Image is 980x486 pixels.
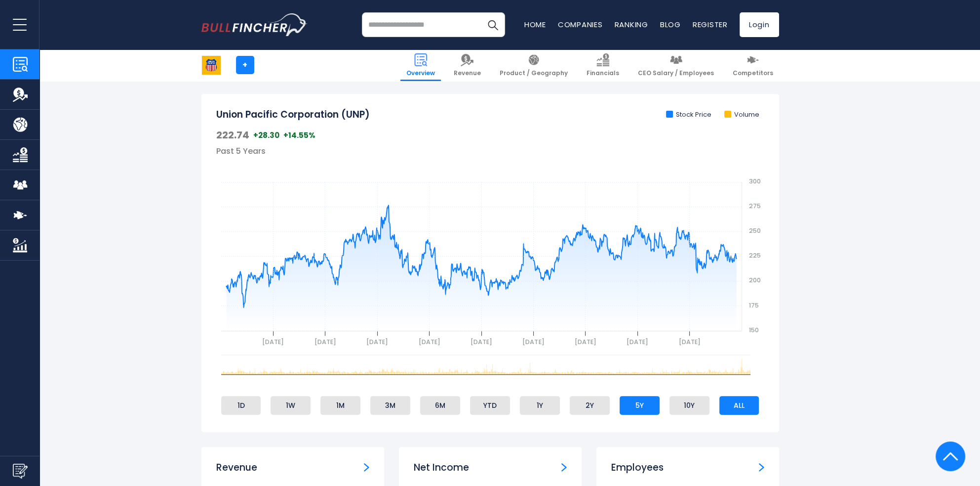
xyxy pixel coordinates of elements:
[500,69,568,77] span: Product / Geography
[314,338,336,346] text: [DATE]
[740,12,779,37] a: Login
[470,338,492,346] text: [DATE]
[520,396,560,415] li: 1Y
[587,69,619,77] span: Financials
[271,396,311,415] li: 1W
[366,338,388,346] text: [DATE]
[638,69,714,77] span: CEO Salary / Employees
[561,462,567,472] a: Net income
[749,276,761,284] text: 200
[749,177,761,185] text: 300
[678,338,700,346] text: [DATE]
[749,251,761,260] text: 225
[448,49,487,81] a: Revenue
[494,49,574,81] a: Product / Geography
[570,396,610,415] li: 2Y
[216,109,370,121] h2: Union Pacific Corporation (UNP)
[724,111,759,119] li: Volume
[320,396,360,415] li: 1M
[236,56,254,74] a: +
[201,13,308,36] a: Go to homepage
[524,19,546,30] a: Home
[418,338,440,346] text: [DATE]
[283,131,315,140] span: +14.55%
[627,338,648,346] text: [DATE]
[615,19,648,30] a: Ranking
[406,69,435,77] span: Overview
[749,226,761,235] text: 250
[216,145,266,157] span: Past 5 Years
[364,462,369,472] a: Revenue
[581,49,625,81] a: Financials
[669,396,709,415] li: 10Y
[733,69,773,77] span: Competitors
[759,462,764,472] a: Employees
[620,396,660,415] li: 5Y
[470,396,510,415] li: YTD
[632,49,720,81] a: CEO Salary / Employees
[262,338,284,346] text: [DATE]
[216,462,257,474] h3: Revenue
[574,338,596,346] text: [DATE]
[253,131,279,140] span: +28.30
[370,396,410,415] li: 3M
[216,157,764,354] svg: gh
[749,301,759,309] text: 175
[221,396,261,415] li: 1D
[522,338,544,346] text: [DATE]
[414,462,469,474] h3: Net Income
[727,49,779,81] a: Competitors
[216,129,249,141] span: 222.74
[480,12,505,37] button: Search
[749,326,759,334] text: 150
[400,49,441,81] a: Overview
[202,56,221,75] img: UNP logo
[719,396,759,415] li: ALL
[749,202,761,210] text: 275
[454,69,481,77] span: Revenue
[420,396,460,415] li: 6M
[693,19,728,30] a: Register
[611,462,664,474] h3: Employees
[660,19,681,30] a: Blog
[201,13,308,36] img: bullfincher logo
[558,19,603,30] a: Companies
[666,111,711,119] li: Stock Price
